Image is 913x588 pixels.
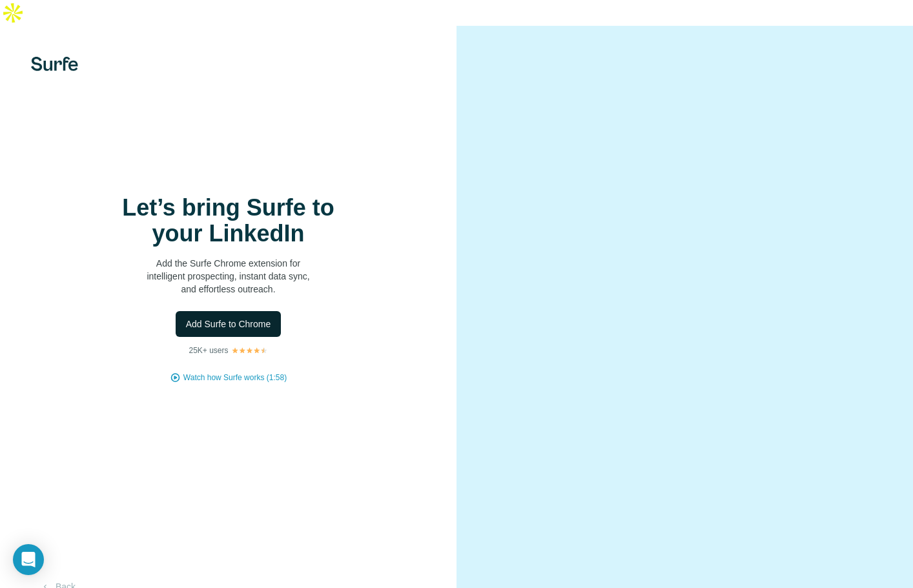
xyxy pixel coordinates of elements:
h1: Let’s bring Surfe to your LinkedIn [99,195,358,247]
img: Surfe's logo [31,57,78,71]
button: Add Surfe to Chrome [176,311,282,337]
p: 25K+ users [189,345,228,356]
span: Add Surfe to Chrome [186,318,271,330]
div: Open Intercom Messenger [13,544,44,575]
img: Rating Stars [231,347,268,354]
button: Watch how Surfe works (1:58) [183,372,287,383]
p: Add the Surfe Chrome extension for intelligent prospecting, instant data sync, and effortless out... [99,257,358,296]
